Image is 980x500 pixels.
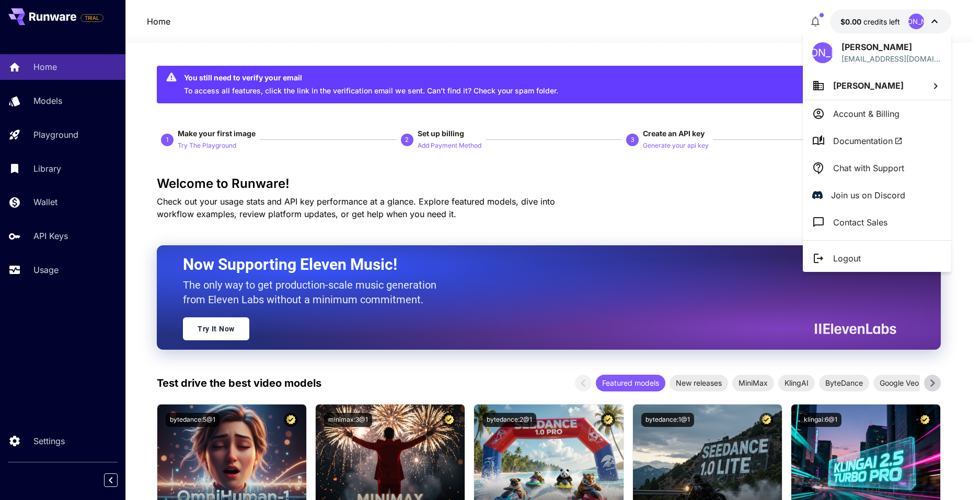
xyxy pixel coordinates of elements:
button: [PERSON_NAME] [803,72,951,100]
span: [PERSON_NAME] [833,80,904,91]
span: Documentation [833,135,903,147]
p: Join us on Discord [831,189,905,201]
p: Chat with Support [833,162,904,174]
div: [PERSON_NAME] [812,42,833,63]
p: Account & Billing [833,108,900,120]
p: Logout [833,252,861,265]
p: Contact Sales [833,216,887,229]
p: [EMAIL_ADDRESS][DOMAIN_NAME] [841,53,942,64]
div: non-personal@gmail.com [841,53,942,64]
p: [PERSON_NAME] [841,41,942,53]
